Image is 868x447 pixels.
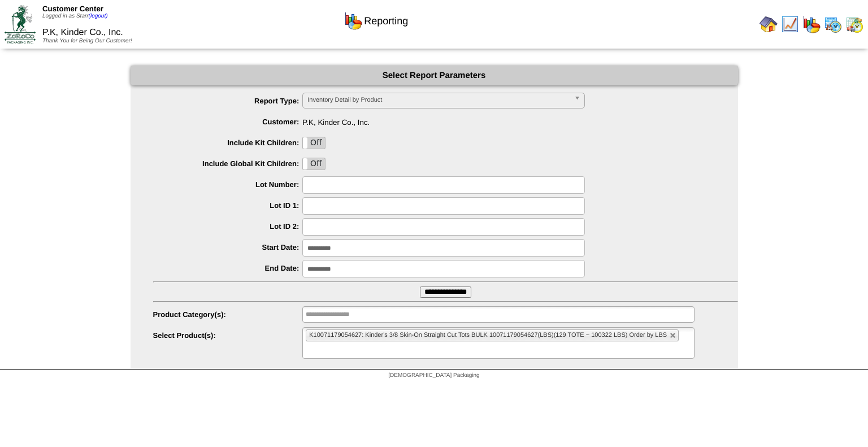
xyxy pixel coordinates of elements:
[153,310,303,319] label: Product Category(s):
[802,15,821,33] img: graph.gif
[153,331,303,340] label: Select Product(s):
[131,66,738,85] div: Select Report Parameters
[307,93,570,107] span: Inventory Detail by Product
[42,28,123,37] span: P.K, Kinder Co., Inc.
[153,138,303,147] label: Include Kit Children:
[153,97,303,105] label: Report Type:
[303,158,325,170] label: Off
[845,15,863,33] img: calendarinout.gif
[824,15,842,33] img: calendarprod.gif
[153,114,738,127] span: P.K, Kinder Co., Inc.
[42,38,132,44] span: Thank You for Being Our Customer!
[153,222,303,231] label: Lot ID 2:
[153,243,303,251] label: Start Date:
[302,158,325,170] div: OnOff
[153,180,303,189] label: Lot Number:
[309,332,667,338] span: K10071179054627: Kinder's 3/8 Skin-On Straight Cut Tots BULK 10071179054627(LBS)(129 TOTE ~ 10032...
[388,372,479,379] span: [DEMOGRAPHIC_DATA] Packaging
[42,5,103,13] span: Customer Center
[89,13,108,19] a: (logout)
[5,5,36,43] img: ZoRoCo_Logo(Green%26Foil)%20jpg.webp
[42,13,108,19] span: Logged in as Starr
[781,15,799,33] img: line_graph.gif
[153,159,303,168] label: Include Global Kit Children:
[153,201,303,210] label: Lot ID 1:
[303,137,325,149] label: Off
[153,118,303,126] label: Customer:
[364,15,408,27] span: Reporting
[302,137,325,149] div: OnOff
[759,15,778,33] img: home.gif
[153,264,303,272] label: End Date:
[344,12,362,30] img: graph.gif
